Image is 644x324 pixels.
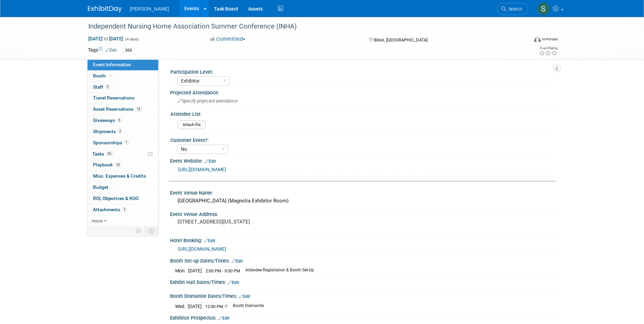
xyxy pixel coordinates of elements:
[88,149,158,160] a: Tasks0%
[88,160,158,170] a: Playbook10
[88,71,158,82] a: Booth
[93,106,142,112] span: Asset Reservations
[188,267,202,274] td: [DATE]
[109,74,112,77] i: Booth reservation complete
[93,196,139,201] span: ROI, Objectives & ROO
[92,151,113,157] span: Tasks
[178,219,324,225] pre: [STREET_ADDRESS][US_STATE]
[208,36,248,43] button: Committed
[88,93,158,104] a: Travel Reservations
[88,126,158,137] a: Shipments2
[542,37,558,42] div: In-Person
[133,227,145,235] td: Personalize Event Tab Strip
[117,129,123,134] span: 2
[117,118,122,123] span: 6
[88,47,117,54] td: Tags
[205,159,216,164] a: Edit
[175,303,188,310] td: Wed.
[124,140,129,145] span: 1
[170,156,556,165] div: Event Website:
[93,140,129,145] span: Sponsorships
[88,216,158,227] a: more
[114,162,121,167] span: 10
[93,62,131,67] span: Event Information
[88,6,122,13] img: ExhibitDay
[170,291,556,300] div: Booth Dismantle Dates/Times:
[135,107,142,112] span: 15
[170,109,553,118] div: Attendee List:
[88,59,158,70] a: Event Information
[205,268,240,273] span: 2:00 PM - 5:00 PM
[537,2,550,15] img: Samia Goodwyn
[144,227,158,235] td: Toggle Event Tabs
[170,67,553,75] div: Participation Level:
[228,280,239,285] a: Edit
[170,188,556,196] div: Event Venue Name:
[170,209,556,218] div: Event Venue Address:
[225,304,227,309] span: ?
[534,36,541,42] img: Format-Inperson.png
[241,267,314,274] td: Attendee Registration & Booth Set-Up
[175,267,188,274] td: Mon.
[106,151,113,156] span: 0%
[93,84,110,90] span: Staff
[93,95,134,101] span: Travel Reservations
[88,138,158,148] a: Sponsorships1
[123,47,134,54] div: 360
[170,313,556,322] div: Exhibitor Prospectus:
[105,84,110,89] span: 3
[86,20,518,33] div: Independent Nursing Home Association Summer Conference (INHA)
[170,235,556,244] div: Hotel Booking:
[93,129,123,134] span: Shipments
[88,171,158,182] a: Misc. Expenses & Credits
[178,246,226,252] a: [URL][DOMAIN_NAME]
[88,193,158,204] a: ROI, Objectives & ROO
[205,304,227,309] span: 12:00 PM -
[88,104,158,115] a: Asset Reservations15
[178,98,238,104] span: Specify projected attendance
[178,167,226,172] a: [URL][DOMAIN_NAME]
[204,238,215,243] a: Edit
[488,35,558,46] div: Event Format
[497,3,528,15] a: Search
[374,37,427,42] span: Biloxi, [GEOGRAPHIC_DATA]
[506,6,522,12] span: Search
[88,36,124,42] span: [DATE] [DATE]
[170,256,556,265] div: Booth Set-up Dates/Times:
[88,204,158,215] a: Attachments3
[106,48,117,53] a: Edit
[239,294,250,299] a: Edit
[88,115,158,126] a: Giveaways6
[93,207,127,212] span: Attachments
[92,218,103,223] span: more
[232,259,243,264] a: Edit
[93,162,121,167] span: Playbook
[170,277,556,286] div: Exhibit Hall Dates/Times:
[170,88,556,96] div: Projected Attendance:
[93,173,146,179] span: Misc. Expenses & Credits
[229,303,264,310] td: Booth Dismantle
[93,73,114,78] span: Booth
[175,196,551,206] div: [GEOGRAPHIC_DATA] (Magnolia Exhibitor Room)
[218,316,229,321] a: Edit
[122,207,127,212] span: 3
[88,82,158,93] a: Staff3
[88,182,158,193] a: Budget
[103,36,109,41] span: to
[188,303,202,310] td: [DATE]
[170,135,553,144] div: Customer Event?:
[125,37,139,41] span: (4 days)
[539,47,557,50] div: Event Rating
[93,118,122,123] span: Giveaways
[130,6,169,12] span: [PERSON_NAME]
[93,184,108,190] span: Budget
